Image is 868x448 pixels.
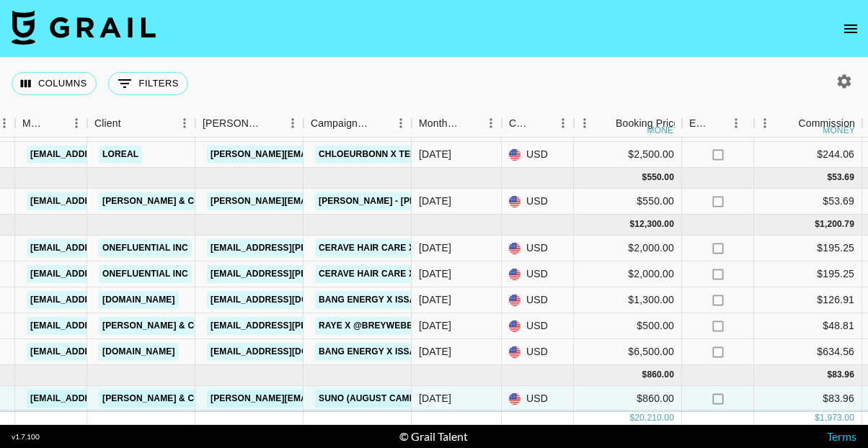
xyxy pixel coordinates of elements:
[642,171,647,184] div: $
[502,189,574,215] div: USD
[754,142,862,168] div: $244.06
[502,142,574,168] div: USD
[370,113,390,133] button: Sort
[419,109,460,138] div: Month Due
[121,113,141,133] button: Sort
[27,192,188,210] a: [EMAIL_ADDRESS][DOMAIN_NAME]
[45,113,66,133] button: Sort
[15,109,87,138] div: Manager
[754,189,862,215] div: $53.69
[815,412,820,424] div: $
[832,369,854,381] div: 83.96
[108,72,188,95] button: Show filters
[419,147,451,161] div: Jun '25
[634,412,674,424] div: 20,210.00
[502,339,574,365] div: USD
[574,236,682,261] div: $2,000.00
[99,265,192,283] a: OneFluential Inc
[12,10,156,45] img: Grail Talent
[815,218,820,230] div: $
[419,241,451,255] div: Aug '25
[754,261,862,287] div: $195.25
[262,113,282,133] button: Sort
[754,313,862,339] div: $48.81
[195,109,304,138] div: Booker
[532,113,552,133] button: Sort
[754,287,862,313] div: $126.91
[315,343,456,361] a: Bang Energy x Issaalonte
[827,171,832,184] div: $
[99,343,179,361] a: [DOMAIN_NAME]
[832,171,854,184] div: 53.69
[647,126,680,135] div: money
[399,429,468,444] div: © Grail Talent
[419,344,451,359] div: Aug '25
[419,266,451,281] div: Aug '25
[754,236,862,261] div: $195.25
[574,189,682,215] div: $550.00
[647,369,674,381] div: 860.00
[315,239,477,257] a: CeraVe Hair Care x Issaalonte
[647,171,674,184] div: 550.00
[315,265,477,283] a: CeraVe Hair Care x Issaalonte
[574,142,682,168] div: $2,500.00
[207,291,368,309] a: [EMAIL_ADDRESS][DOMAIN_NAME]
[419,292,451,307] div: Aug '25
[22,109,45,138] div: Manager
[174,112,195,134] button: Menu
[502,313,574,339] div: USD
[390,112,412,134] button: Menu
[419,318,451,333] div: Aug '25
[616,109,679,138] div: Booking Price
[820,218,854,230] div: 1,200.79
[99,145,142,163] a: Loreal
[207,343,368,361] a: [EMAIL_ADDRESS][DOMAIN_NAME]
[12,432,40,442] div: v 1.7.100
[502,109,574,138] div: Currency
[836,14,865,43] button: open drawer
[315,192,541,210] a: [PERSON_NAME] - [PERSON_NAME] x breywebb
[827,369,832,381] div: $
[574,261,682,287] div: $2,000.00
[574,287,682,313] div: $1,300.00
[574,339,682,365] div: $6,500.00
[66,112,87,134] button: Menu
[203,109,262,138] div: [PERSON_NAME]
[642,369,647,381] div: $
[709,113,730,133] button: Sort
[27,317,188,335] a: [EMAIL_ADDRESS][DOMAIN_NAME]
[754,339,862,365] div: $634.56
[502,261,574,287] div: USD
[207,239,442,257] a: [EMAIL_ADDRESS][PERSON_NAME][DOMAIN_NAME]
[304,109,412,138] div: Campaign (Type)
[27,265,188,283] a: [EMAIL_ADDRESS][DOMAIN_NAME]
[311,109,370,138] div: Campaign (Type)
[634,218,674,230] div: 12,300.00
[502,386,574,412] div: USD
[27,291,188,309] a: [EMAIL_ADDRESS][DOMAIN_NAME]
[682,109,754,138] div: Expenses: Remove Commission?
[315,291,456,309] a: Bang Energy x Issaalonte
[412,109,502,138] div: Month Due
[315,145,506,163] a: chloeurbonn x Telescopic Mascara
[502,287,574,313] div: USD
[509,109,532,138] div: Currency
[282,112,304,134] button: Menu
[99,291,179,309] a: [DOMAIN_NAME]
[27,239,188,257] a: [EMAIL_ADDRESS][DOMAIN_NAME]
[778,113,798,133] button: Sort
[574,386,682,412] div: $860.00
[480,112,502,134] button: Menu
[207,317,442,335] a: [EMAIL_ADDRESS][PERSON_NAME][DOMAIN_NAME]
[502,236,574,261] div: USD
[94,109,121,138] div: Client
[27,390,188,408] a: [EMAIL_ADDRESS][DOMAIN_NAME]
[87,109,195,138] div: Client
[99,317,224,335] a: [PERSON_NAME] & Co LLC
[754,386,862,412] div: $83.96
[99,192,224,210] a: [PERSON_NAME] & Co LLC
[27,145,188,163] a: [EMAIL_ADDRESS][DOMAIN_NAME]
[798,109,855,138] div: Commission
[754,112,776,134] button: Menu
[574,112,595,134] button: Menu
